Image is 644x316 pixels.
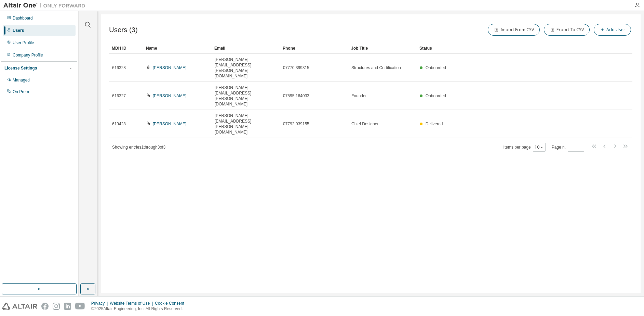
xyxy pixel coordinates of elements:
p: © 2025 Altair Engineering, Inc. All Rights Reserved. [91,306,188,312]
button: Import From CSV [488,24,540,36]
a: [PERSON_NAME] [153,65,187,70]
img: facebook.svg [41,303,49,310]
button: Add User [594,24,631,36]
div: Company Profile [13,52,43,58]
span: 07792 039155 [283,121,309,127]
span: 616328 [112,65,126,71]
span: Structures and Certification [351,65,401,71]
span: Page n. [552,143,584,152]
div: Managed [13,77,30,83]
div: Phone [283,43,346,54]
div: Email [214,43,277,54]
span: 616327 [112,93,126,99]
div: On Prem [13,89,29,94]
span: 07770 399315 [283,65,309,71]
div: Name [146,43,209,54]
span: Items per page [504,143,546,152]
div: Privacy [91,301,110,306]
img: instagram.svg [53,303,60,310]
div: Website Terms of Use [110,301,155,306]
div: Status [419,43,597,54]
span: 619428 [112,121,126,127]
span: Showing entries 1 through 3 of 3 [112,145,165,150]
span: 07595 164033 [283,93,309,99]
span: [PERSON_NAME][EMAIL_ADDRESS][PERSON_NAME][DOMAIN_NAME] [215,57,277,79]
div: Cookie Consent [155,301,188,306]
div: User Profile [13,40,34,46]
a: [PERSON_NAME] [153,93,187,98]
span: Founder [351,93,367,99]
img: altair_logo.svg [2,303,37,310]
div: Dashboard [13,15,33,21]
span: Onboarded [426,65,446,70]
img: linkedin.svg [64,303,71,310]
span: Chief Designer [351,121,378,127]
div: Users [13,28,24,33]
div: MDH ID [112,43,140,54]
button: Export To CSV [544,24,590,36]
span: Onboarded [426,93,446,98]
img: youtube.svg [75,303,85,310]
a: [PERSON_NAME] [153,122,187,126]
span: [PERSON_NAME][EMAIL_ADDRESS][PERSON_NAME][DOMAIN_NAME] [215,113,277,135]
span: Delivered [426,122,443,126]
img: Altair One [3,2,89,9]
div: License Settings [4,65,37,71]
div: Job Title [351,43,414,54]
span: Users (3) [109,26,138,34]
button: 10 [535,144,544,150]
span: [PERSON_NAME][EMAIL_ADDRESS][PERSON_NAME][DOMAIN_NAME] [215,85,277,107]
